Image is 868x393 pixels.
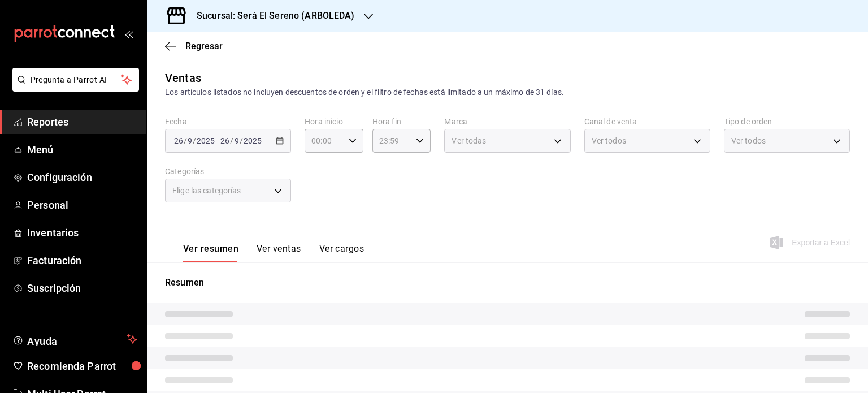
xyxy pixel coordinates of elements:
button: Ver resumen [183,243,238,262]
span: / [184,136,187,145]
div: Ventas [165,70,201,87]
span: Pregunta a Parrot AI [31,74,121,86]
button: Ver ventas [257,243,301,262]
span: - [216,136,219,145]
label: Categorías [165,167,291,175]
span: Reportes [27,114,137,129]
span: / [230,136,233,145]
span: Suscripción [27,280,137,296]
input: -- [173,136,184,145]
p: Resumen [165,276,850,290]
span: / [193,136,196,145]
a: Pregunta a Parrot AI [8,82,139,94]
span: Ver todos [731,135,766,146]
div: Los artículos listados no incluyen descuentos de orden y el filtro de fechas está limitado a un m... [165,87,850,98]
button: open_drawer_menu [124,29,133,38]
label: Hora inicio [305,118,363,126]
span: / [240,136,243,145]
button: Ver cargos [319,243,364,262]
span: Ayuda [27,332,123,346]
span: Facturación [27,253,137,268]
label: Hora fin [372,118,431,126]
span: Personal [27,197,137,213]
input: -- [187,136,193,145]
label: Fecha [165,118,291,126]
span: Elige las categorías [172,185,241,196]
label: Marca [444,118,570,126]
input: -- [220,136,230,145]
label: Tipo de orden [724,118,850,126]
span: Ver todos [592,135,626,146]
input: ---- [196,136,215,145]
span: Configuración [27,170,137,185]
span: Menú [27,142,137,157]
input: -- [234,136,240,145]
button: Regresar [165,41,223,51]
label: Canal de venta [584,118,710,126]
input: ---- [243,136,262,145]
span: Inventarios [27,225,137,240]
span: Ver todas [452,135,486,146]
span: Recomienda Parrot [27,359,137,374]
div: navigation tabs [183,243,364,262]
button: Pregunta a Parrot AI [12,68,139,92]
span: Regresar [185,41,223,51]
h3: Sucursal: Será El Sereno (ARBOLEDA) [188,9,355,23]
